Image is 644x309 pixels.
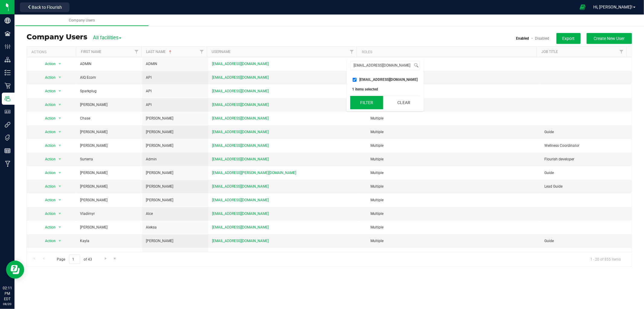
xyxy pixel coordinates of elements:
button: Back to Flourish [20,2,69,12]
button: Filter [350,96,383,109]
span: Action [40,141,56,150]
a: Filter [197,47,207,57]
iframe: Resource center [6,261,24,279]
span: [PERSON_NAME] [80,102,107,108]
span: Flourish developer [545,156,575,162]
span: [PERSON_NAME] [80,197,107,203]
th: Roles [357,47,537,57]
span: AIQ Ecom [80,75,96,81]
a: Filter [131,47,141,57]
span: Vladimyr [80,211,95,217]
span: [EMAIL_ADDRESS][DOMAIN_NAME] [212,129,269,135]
span: [PERSON_NAME] [146,143,173,149]
inline-svg: User Roles [5,109,11,115]
span: All facilities [93,35,121,41]
a: Last Name [146,50,173,54]
span: select [56,114,64,123]
span: select [56,73,64,82]
span: Action [40,223,56,232]
span: Hi, [PERSON_NAME]! [593,5,633,9]
a: Go to the next page [101,255,110,263]
span: select [56,100,64,109]
span: Alce [146,211,153,217]
span: [EMAIL_ADDRESS][DOMAIN_NAME] [212,88,269,94]
span: select [56,250,64,259]
span: select [56,237,64,245]
a: Disabled [535,36,549,41]
a: Username [212,50,231,54]
a: Enabled [516,36,529,41]
inline-svg: Company [5,18,11,24]
button: Export [556,33,581,44]
span: Page of 43 [52,255,97,264]
span: select [56,87,64,95]
a: Filter [347,47,357,57]
inline-svg: Integrations [5,122,11,128]
span: select [56,196,64,204]
span: Wellness Coordinator [545,143,580,149]
button: Clear [387,96,420,109]
inline-svg: Configuration [5,44,11,50]
span: [PERSON_NAME] [80,184,107,189]
a: Job Title [542,50,558,54]
span: Action [40,196,56,204]
inline-svg: Retail [5,83,11,89]
span: [PERSON_NAME] [146,116,173,121]
span: Multiple [371,212,384,216]
input: [EMAIL_ADDRESS][DOMAIN_NAME] [353,78,357,82]
input: 1 [69,255,80,264]
a: First Name [81,50,101,54]
inline-svg: Inventory [5,70,11,76]
inline-svg: Tags [5,135,11,141]
span: [PERSON_NAME] [146,197,173,203]
span: Multiple [371,225,384,229]
inline-svg: Distribution [5,57,11,63]
input: Search [351,61,413,70]
span: Action [40,114,56,123]
inline-svg: Facilities [5,31,11,37]
span: Guide [545,238,554,244]
span: [EMAIL_ADDRESS][DOMAIN_NAME] [212,238,269,244]
span: Guide [545,129,554,135]
span: [PERSON_NAME] [80,225,107,230]
span: Back to Flourish [32,5,62,10]
span: Action [40,182,56,191]
p: 08/20 [3,302,12,306]
span: Multiple [371,198,384,202]
span: Admin [146,156,157,162]
span: [EMAIL_ADDRESS][DOMAIN_NAME] [212,225,269,230]
a: Filter [617,47,626,57]
span: ADMIN [146,61,157,67]
span: Export [562,36,575,41]
span: Lead Guide [545,184,563,189]
span: Action [40,209,56,218]
span: [EMAIL_ADDRESS][DOMAIN_NAME] [212,61,269,67]
span: [PERSON_NAME] [146,238,173,244]
span: Action [40,169,56,177]
button: Create New User [587,33,632,44]
span: Action [40,128,56,136]
span: [EMAIL_ADDRESS][DOMAIN_NAME] [212,184,269,189]
span: Kayla [80,238,89,244]
span: API [146,88,152,94]
span: [PERSON_NAME] [80,143,107,149]
span: Action [40,87,56,95]
span: Surterra [80,156,93,162]
span: select [56,155,64,163]
span: Action [40,73,56,82]
span: 1 - 20 of 855 items [585,255,626,264]
span: API [146,75,152,81]
span: API [146,102,152,108]
div: 1 items selected [352,87,418,91]
span: [PERSON_NAME] [80,170,107,176]
h3: Company Users [27,33,87,41]
span: ADMIN [80,61,91,67]
span: select [56,60,64,68]
span: [EMAIL_ADDRESS][DOMAIN_NAME] [212,102,269,108]
span: Action [40,60,56,68]
span: [PERSON_NAME] [146,129,173,135]
span: select [56,128,64,136]
span: Guide [545,170,554,176]
span: [PERSON_NAME] [146,184,173,189]
inline-svg: Users [5,96,11,102]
